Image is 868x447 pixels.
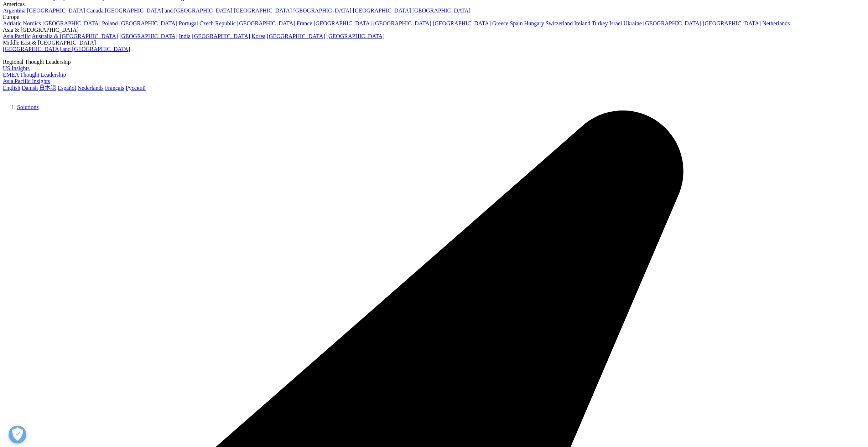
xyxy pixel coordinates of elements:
[199,20,236,26] a: Czech Republic
[3,78,50,84] a: Asia Pacific Insights
[9,426,26,443] button: 打开偏好
[3,27,865,33] div: Asia & [GEOGRAPHIC_DATA]
[78,85,104,91] a: Nederlands
[234,7,292,14] a: [GEOGRAPHIC_DATA]
[105,7,232,14] a: [GEOGRAPHIC_DATA] and [GEOGRAPHIC_DATA]
[3,85,20,91] a: English
[3,20,21,26] a: Adriatic
[251,33,265,39] a: Korea
[412,7,471,14] a: [GEOGRAPHIC_DATA]
[17,104,38,110] a: Solutions
[609,20,622,26] a: Israel
[524,20,544,26] a: Hungary
[3,65,30,71] a: US Insights
[3,40,865,46] div: Middle East & [GEOGRAPHIC_DATA]
[27,7,85,14] a: [GEOGRAPHIC_DATA]
[3,59,865,65] div: Regional Thought Leadership
[510,20,523,26] a: Spain
[3,1,865,7] div: Americas
[126,85,146,91] a: Русский
[314,20,372,26] a: [GEOGRAPHIC_DATA]
[327,33,385,39] a: [GEOGRAPHIC_DATA]
[237,20,295,26] a: [GEOGRAPHIC_DATA]
[23,20,41,26] a: Nordics
[492,20,508,26] a: Greece
[293,7,351,14] a: [GEOGRAPHIC_DATA]
[32,33,118,39] a: Australia & [GEOGRAPHIC_DATA]
[87,7,104,14] a: Canada
[179,20,198,26] a: Portugal
[3,7,26,14] a: Argentina
[119,20,177,26] a: [GEOGRAPHIC_DATA]
[102,20,118,26] a: Poland
[574,20,590,26] a: Ireland
[643,20,701,26] a: [GEOGRAPHIC_DATA]
[373,20,431,26] a: [GEOGRAPHIC_DATA]
[3,46,130,52] a: [GEOGRAPHIC_DATA] and [GEOGRAPHIC_DATA]
[703,20,761,26] a: [GEOGRAPHIC_DATA]
[297,20,312,26] a: France
[42,20,100,26] a: [GEOGRAPHIC_DATA]
[353,7,411,14] a: [GEOGRAPHIC_DATA]
[179,33,191,39] a: India
[3,72,66,78] a: EMEA Thought Leadership
[22,85,38,91] a: Danish
[3,14,865,20] div: Europe
[592,20,608,26] a: Turkey
[267,33,325,39] a: [GEOGRAPHIC_DATA]
[623,20,642,26] a: Ukraine
[546,20,573,26] a: Switzerland
[192,33,250,39] a: [GEOGRAPHIC_DATA]
[762,20,790,26] a: Netherlands
[39,85,56,91] a: 日本語
[3,33,31,39] a: Asia Pacific
[119,33,177,39] a: [GEOGRAPHIC_DATA]
[58,85,76,91] a: Español
[105,85,124,91] a: Français
[433,20,491,26] a: [GEOGRAPHIC_DATA]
